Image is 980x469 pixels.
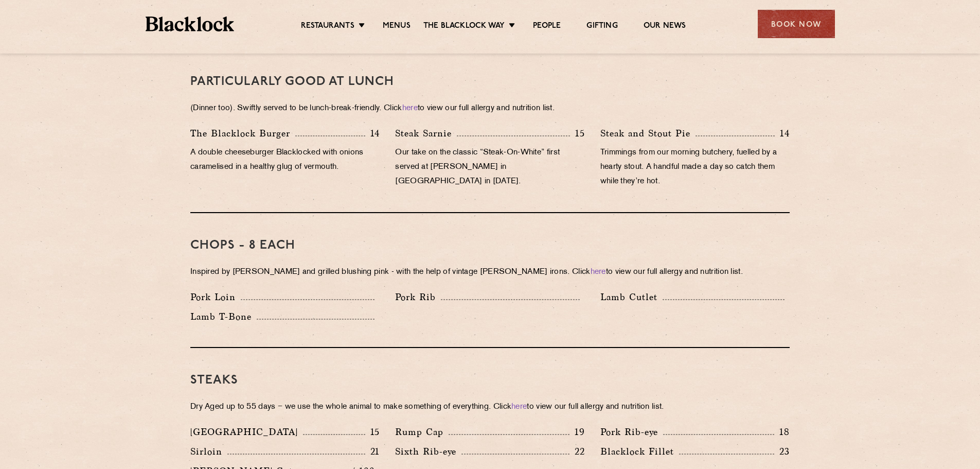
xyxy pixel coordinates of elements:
[190,239,790,252] h3: Chops - 8 each
[383,21,411,32] a: Menus
[600,146,790,189] p: Trimmings from our morning butchery, fuelled by a hearty stout. A handful made a day so catch the...
[365,445,380,458] p: 21
[591,268,606,276] a: here
[190,444,227,459] p: Sirloin
[569,425,585,439] p: 19
[570,127,585,140] p: 15
[395,126,457,141] p: Steak Sarnie
[190,425,303,439] p: [GEOGRAPHIC_DATA]
[774,445,790,458] p: 23
[190,374,790,387] h3: Steaks
[644,21,686,32] a: Our News
[190,309,257,324] p: Lamb T-Bone
[569,445,585,458] p: 22
[775,127,790,140] p: 14
[600,444,679,459] p: Blacklock Fillet
[774,425,790,439] p: 18
[395,290,441,304] p: Pork Rib
[600,425,663,439] p: Pork Rib-eye
[395,146,584,189] p: Our take on the classic “Steak-On-White” first served at [PERSON_NAME] in [GEOGRAPHIC_DATA] in [D...
[190,290,241,304] p: Pork Loin
[600,290,663,304] p: Lamb Cutlet
[190,265,790,280] p: Inspired by [PERSON_NAME] and grilled blushing pink - with the help of vintage [PERSON_NAME] iron...
[402,105,418,112] a: here
[395,444,461,459] p: Sixth Rib-eye
[190,146,380,175] p: A double cheeseburger Blacklocked with onions caramelised in a healthy glug of vermouth.
[146,16,235,31] img: BL_Textured_Logo-footer-cropped.svg
[190,126,295,141] p: The Blacklock Burger
[395,425,449,439] p: Rump Cap
[190,75,790,89] h3: PARTICULARLY GOOD AT LUNCH
[600,126,696,141] p: Steak and Stout Pie
[365,127,380,140] p: 14
[301,21,354,32] a: Restaurants
[533,21,561,32] a: People
[190,101,790,116] p: (Dinner too). Swiftly served to be lunch-break-friendly. Click to view our full allergy and nutri...
[758,10,835,38] div: Book Now
[423,21,505,32] a: The Blacklock Way
[586,21,617,32] a: Gifting
[190,400,790,414] p: Dry Aged up to 55 days − we use the whole animal to make something of everything. Click to view o...
[365,425,380,439] p: 15
[511,403,527,411] a: here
